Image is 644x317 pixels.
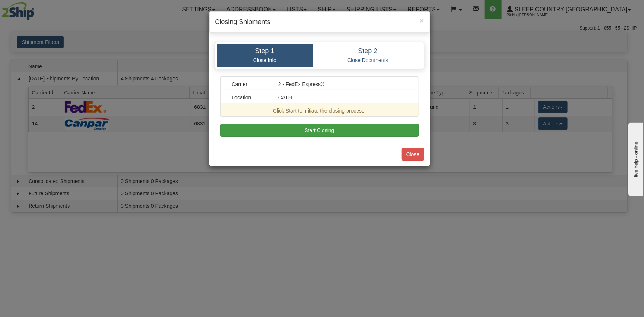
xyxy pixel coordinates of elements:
[226,94,273,101] div: Location
[215,17,424,27] h4: Closing Shipments
[319,57,417,63] p: Close Documents
[313,44,423,67] a: Step 2 Close Documents
[6,6,68,12] div: live help - online
[419,16,424,25] span: ×
[273,94,413,101] div: CATH
[220,124,419,137] button: Start Closing
[222,48,308,55] h4: Step 1
[273,80,413,88] div: 2 - FedEx Express®
[226,80,273,88] div: Carrier
[419,17,424,24] button: Close
[319,48,417,55] h4: Step 2
[627,121,643,196] iframe: chat widget
[226,107,413,114] div: Click Start to initiate the closing process.
[222,57,308,63] p: Close Info
[217,44,313,67] a: Step 1 Close Info
[402,148,424,161] button: Close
